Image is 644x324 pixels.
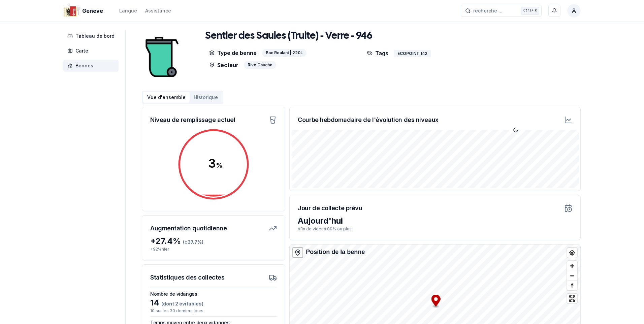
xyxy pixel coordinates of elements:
h3: Statistiques des collectes [150,273,224,282]
p: Type de benne [209,49,257,57]
button: Zoom out [567,271,577,281]
div: Aujourd'hui [298,216,572,226]
div: 14 [150,297,277,308]
span: recherche ... [473,7,503,14]
button: Find my location [567,248,577,258]
h3: Courbe hebdomadaire de l'évolution des niveaux [298,115,438,125]
div: Bac Roulant | 220L [262,49,307,57]
div: Map marker [431,295,441,309]
h3: Nombre de vidanges [150,291,277,297]
button: recherche ...Ctrl+K [461,5,542,17]
span: Tableau de bord [75,33,115,39]
a: Carte [63,45,121,57]
button: Langue [119,7,137,15]
img: bin Image [142,30,182,84]
p: Tags [367,49,388,57]
div: Langue [119,7,137,14]
div: Position de la benne [306,247,365,257]
img: Geneve Logo [63,3,79,19]
a: Tableau de bord [63,30,121,42]
span: Geneve [82,7,103,15]
h3: Augmentation quotidienne [150,224,227,233]
button: Historique [190,92,222,103]
button: Enter fullscreen [567,294,577,303]
button: Zoom in [567,261,577,271]
div: Rive Gauche [244,61,276,69]
a: Bennes [63,60,121,72]
h3: Jour de collecte prévu [298,203,362,213]
button: Reset bearing to north [567,281,577,290]
span: Bennes [75,62,93,69]
p: afin de vider à 80% ou plus [298,226,572,232]
div: + 27.4 % [150,236,277,247]
a: Geneve [63,7,106,15]
span: Carte [75,47,88,54]
span: (± 37.7 %) [183,239,203,245]
button: Vue d'ensemble [143,92,190,103]
span: (dont 2 évitables) [159,301,203,306]
div: ECOPOINT 142 [394,50,431,57]
a: Assistance [145,7,171,15]
h1: Sentier des Saules (Truite) - Verre - 946 [205,30,372,42]
span: Zoom out [567,271,577,281]
p: 10 sur les 30 derniers jours [150,308,277,314]
h3: Niveau de remplissage actuel [150,115,235,125]
p: Secteur [209,61,238,69]
p: + 92 % hier [150,247,277,252]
